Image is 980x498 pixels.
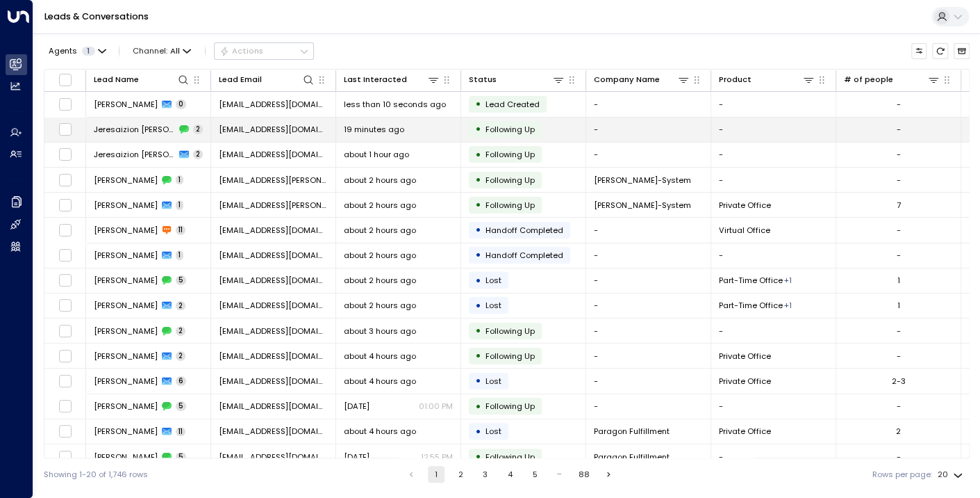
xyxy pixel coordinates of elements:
[719,376,771,387] span: Private Office
[94,200,158,211] span: Chris Pulliam
[586,394,711,419] td: -
[892,376,906,387] div: 2-3
[897,175,901,186] div: -
[176,452,186,462] span: 5
[475,95,481,113] div: •
[58,349,72,363] span: Toggle select row
[219,73,262,86] div: Lead Email
[82,47,95,56] span: 1
[586,92,711,116] td: -
[94,401,158,412] span: Rohan Sanghavi
[219,124,328,135] span: rabonjer000@gmail.com
[784,275,792,286] div: Virtual Office
[576,466,592,483] button: Go to page 88
[344,99,446,110] span: less than 10 seconds ago
[176,376,186,386] span: 6
[219,326,328,337] span: reallyrich852@gmail.com
[594,200,691,211] span: Smith-System
[219,73,315,86] div: Lead Email
[501,466,518,483] button: Go to page 4
[485,250,563,261] span: Handoff Completed
[219,275,328,286] span: tnbeunique@gmail.com
[58,248,72,262] span: Toggle select row
[94,426,158,437] span: Fahim Khan
[526,466,543,483] button: Go to page 5
[897,351,901,362] div: -
[719,73,815,86] div: Product
[128,43,196,58] button: Channel:All
[58,97,72,111] span: Toggle select row
[719,200,771,211] span: Private Office
[475,120,481,138] div: •
[711,168,836,192] td: -
[594,175,691,186] span: Smith-System
[58,399,72,413] span: Toggle select row
[475,321,481,340] div: •
[586,294,711,318] td: -
[485,124,535,135] span: Following Up
[711,243,836,268] td: -
[49,47,77,55] span: Agents
[94,250,158,261] span: Tommy John
[58,223,72,237] span: Toggle select row
[94,175,158,186] span: Chris Pulliam
[897,451,901,463] div: -
[344,250,416,261] span: about 2 hours ago
[219,225,328,236] span: tj@tjtj.com
[58,273,72,287] span: Toggle select row
[844,73,940,86] div: # of people
[485,99,540,110] span: Lead Created
[193,150,203,159] span: 2
[586,118,711,142] td: -
[94,73,190,86] div: Lead Name
[475,195,481,214] div: •
[897,326,901,337] div: -
[475,346,481,365] div: •
[475,170,481,189] div: •
[475,447,481,466] div: •
[219,300,328,311] span: tnbeunique@gmail.com
[94,124,175,135] span: Jeresaizion Rabon
[469,73,497,86] div: Status
[719,351,771,362] span: Private Office
[176,326,185,336] span: 2
[219,46,263,56] div: Actions
[344,275,416,286] span: about 2 hours ago
[219,250,328,261] span: tj@tjtj.com
[719,73,751,86] div: Product
[176,401,186,411] span: 5
[711,118,836,142] td: -
[711,444,836,469] td: -
[586,268,711,293] td: -
[485,200,535,211] span: Following Up
[344,326,416,337] span: about 3 hours ago
[475,422,481,441] div: •
[586,344,711,368] td: -
[176,200,183,210] span: 1
[94,376,158,387] span: Rohan Sanghavi
[176,175,183,185] span: 1
[719,225,770,236] span: Virtual Office
[428,466,445,483] button: page 1
[469,73,565,86] div: Status
[485,275,501,286] span: Lost
[594,426,670,437] span: Paragon Fulfillment
[475,246,481,264] div: •
[344,175,416,186] span: about 2 hours ago
[219,200,328,211] span: cpulliam@smith-system.com
[402,466,618,483] nav: pagination navigation
[897,149,901,160] div: -
[344,225,416,236] span: about 2 hours ago
[94,225,158,236] span: Tommy John
[58,173,72,187] span: Toggle select row
[219,451,328,463] span: fkhan@paragonfulfillment.com
[176,275,186,285] span: 5
[594,73,690,86] div: Company Name
[58,147,72,161] span: Toggle select row
[719,426,771,437] span: Private Office
[94,300,158,311] span: Tina
[214,42,314,59] button: Actions
[176,301,185,311] span: 2
[897,300,900,311] div: 1
[897,401,901,412] div: -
